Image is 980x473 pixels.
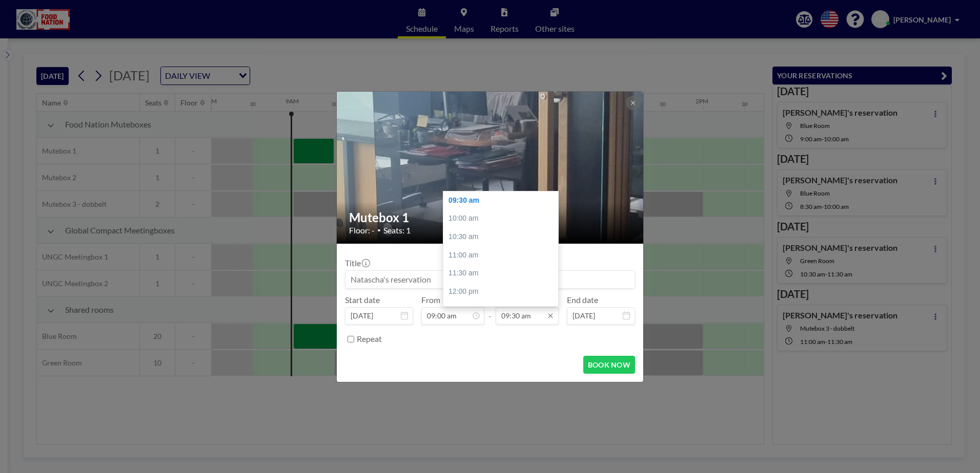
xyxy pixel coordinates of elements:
div: 12:00 pm [443,283,563,301]
div: 11:30 am [443,264,563,283]
label: Repeat [357,334,382,344]
label: From [421,295,440,305]
button: BOOK NOW [583,356,635,374]
div: 10:30 am [443,228,563,246]
label: End date [567,295,598,305]
span: - [488,298,492,321]
div: 12:30 pm [443,300,563,319]
div: 10:00 am [443,209,563,228]
span: Seats: 1 [383,225,411,235]
span: Floor: - [349,225,375,235]
div: 11:00 am [443,246,563,265]
label: Start date [345,295,380,305]
label: Title [345,258,369,268]
h2: Mutebox 1 [349,210,632,225]
div: 09:30 am [443,191,563,210]
span: • [377,226,381,234]
input: Natascha's reservation [345,271,635,288]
